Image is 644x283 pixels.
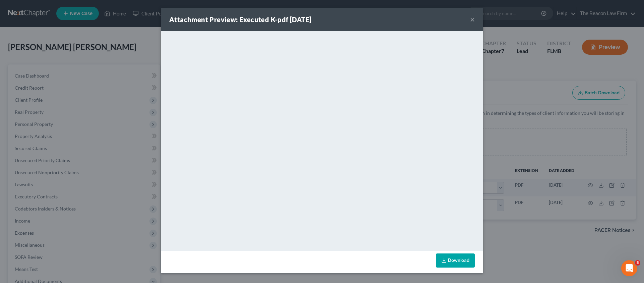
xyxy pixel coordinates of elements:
span: 5 [635,260,640,266]
strong: Attachment Preview: Executed K-pdf [DATE] [169,15,311,23]
button: × [470,15,475,23]
iframe: Intercom live chat [621,260,637,276]
iframe: <object ng-attr-data='[URL][DOMAIN_NAME]' type='application/pdf' width='100%' height='650px'></ob... [161,31,483,249]
a: Download [436,253,475,268]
